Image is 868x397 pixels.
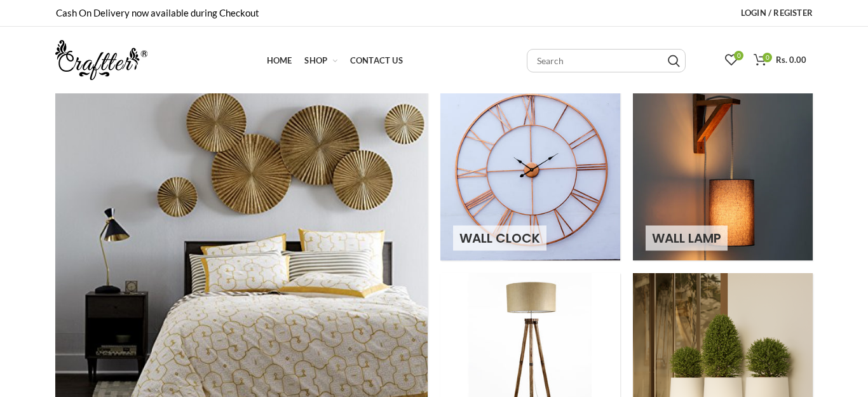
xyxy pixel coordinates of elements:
a: 0 [719,48,744,73]
span: 0 [734,51,743,60]
a: Home [261,48,299,73]
span: Login / Register [741,8,813,18]
input: Search [668,55,680,67]
span: Contact Us [350,55,403,65]
span: Rs. 0.00 [776,55,806,65]
input: Search [527,49,686,72]
a: Shop [298,48,343,73]
a: Contact Us [344,48,409,73]
span: 0 [763,53,772,62]
img: craftter.com [55,40,147,80]
a: 0 Rs. 0.00 [747,48,813,73]
span: Shop [304,55,327,65]
span: Home [267,55,292,65]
